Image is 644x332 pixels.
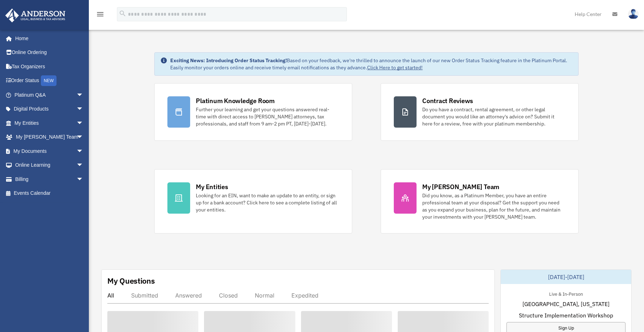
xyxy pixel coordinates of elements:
[367,64,423,71] a: Click Here to get started!
[175,292,202,299] div: Answered
[107,275,155,286] div: My Questions
[5,158,94,172] a: Online Learningarrow_drop_down
[76,144,91,159] span: arrow_drop_down
[5,102,94,116] a: Digital Productsarrow_drop_down
[76,102,91,117] span: arrow_drop_down
[5,172,94,186] a: Billingarrow_drop_down
[76,116,91,130] span: arrow_drop_down
[196,192,339,213] div: Looking for an EIN, want to make an update to an entity, or sign up for a bank account? Click her...
[628,9,639,19] img: User Pic
[107,292,114,299] div: All
[76,172,91,187] span: arrow_drop_down
[422,192,565,220] div: Did you know, as a Platinum Member, you have an entire professional team at your disposal? Get th...
[5,59,94,74] a: Tax Organizers
[154,169,352,234] a: My Entities Looking for an EIN, want to make an update to an entity, or sign up for a bank accoun...
[381,169,579,234] a: My [PERSON_NAME] Team Did you know, as a Platinum Member, you have an entire professional team at...
[291,292,318,299] div: Expedited
[196,182,228,191] div: My Entities
[519,311,613,320] span: Structure Implementation Workshop
[5,144,94,158] a: My Documentsarrow_drop_down
[5,74,94,88] a: Order StatusNEW
[170,57,287,64] strong: Exciting News: Introducing Order Status Tracking!
[5,88,94,102] a: Platinum Q&Aarrow_drop_down
[422,182,499,191] div: My [PERSON_NAME] Team
[76,130,91,145] span: arrow_drop_down
[96,10,104,18] i: menu
[119,10,127,17] i: search
[522,300,610,308] span: [GEOGRAPHIC_DATA], [US_STATE]
[41,75,57,86] div: NEW
[96,12,104,18] a: menu
[170,57,573,71] div: Based on your feedback, we're thrilled to announce the launch of our new Order Status Tracking fe...
[131,292,158,299] div: Submitted
[5,130,94,144] a: My [PERSON_NAME] Teamarrow_drop_down
[76,158,91,173] span: arrow_drop_down
[5,45,94,60] a: Online Ordering
[255,292,274,299] div: Normal
[422,96,473,105] div: Contract Reviews
[196,106,339,127] div: Further your learning and get your questions answered real-time with direct access to [PERSON_NAM...
[381,83,579,141] a: Contract Reviews Do you have a contract, rental agreement, or other legal document you would like...
[76,88,91,102] span: arrow_drop_down
[501,270,631,284] div: [DATE]-[DATE]
[5,186,94,200] a: Events Calendar
[543,290,589,297] div: Live & In-Person
[5,116,94,130] a: My Entitiesarrow_drop_down
[154,83,352,141] a: Platinum Knowledge Room Further your learning and get your questions answered real-time with dire...
[219,292,238,299] div: Closed
[3,9,68,22] img: Anderson Advisors Platinum Portal
[196,96,275,105] div: Platinum Knowledge Room
[422,106,565,127] div: Do you have a contract, rental agreement, or other legal document you would like an attorney's ad...
[5,31,91,45] a: Home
